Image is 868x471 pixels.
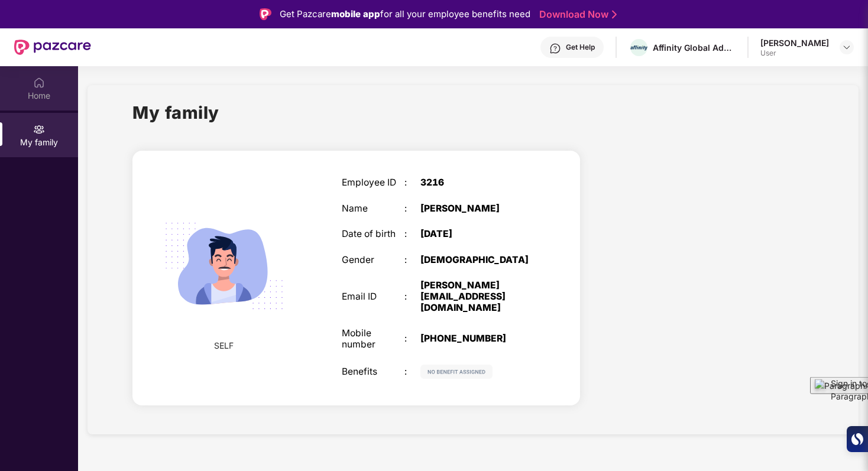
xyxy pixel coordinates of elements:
[151,193,297,339] img: svg+xml;base64,PHN2ZyB4bWxucz0iaHR0cDovL3d3dy53My5vcmcvMjAwMC9zdmciIHdpZHRoPSIyMjQiIGhlaWdodD0iMT...
[404,255,420,266] div: :
[404,366,420,378] div: :
[404,333,420,345] div: :
[342,203,404,215] div: Name
[33,77,45,89] img: svg+xml;base64,PHN2ZyBpZD0iSG9tZSIgeG1sbnM9Imh0dHA6Ly93d3cudzMub3JnLzIwMDAvc3ZnIiB3aWR0aD0iMjAiIG...
[420,255,530,266] div: [DEMOGRAPHIC_DATA]
[342,177,404,189] div: Employee ID
[33,124,45,135] img: svg+xml;base64,PHN2ZyB3aWR0aD0iMjAiIGhlaWdodD0iMjAiIHZpZXdCb3g9IjAgMCAyMCAyMCIgZmlsbD0ibm9uZSIgeG...
[420,333,530,345] div: [PHONE_NUMBER]
[842,43,851,52] img: svg+xml;base64,PHN2ZyBpZD0iRHJvcGRvd24tMzJ4MzIiIHhtbG5zPSJodHRwOi8vd3d3LnczLm9yZy8yMDAwL3N2ZyIgd2...
[342,229,404,240] div: Date of birth
[653,42,736,53] div: Affinity Global Advertising Private Limited
[342,366,404,378] div: Benefits
[420,229,530,240] div: [DATE]
[260,8,271,20] img: Logo
[420,177,530,189] div: 3216
[612,8,617,21] img: Stroke
[630,46,647,50] img: affinity.png
[539,8,613,21] a: Download Now
[342,255,404,266] div: Gender
[132,99,219,126] h1: My family
[549,43,561,54] img: svg+xml;base64,PHN2ZyBpZD0iSGVscC0zMngzMiIgeG1sbnM9Imh0dHA6Ly93d3cudzMub3JnLzIwMDAvc3ZnIiB3aWR0aD...
[404,203,420,215] div: :
[331,8,380,20] strong: mobile app
[404,291,420,303] div: :
[14,40,91,55] img: New Pazcare Logo
[420,365,493,379] img: svg+xml;base64,PHN2ZyB4bWxucz0iaHR0cDovL3d3dy53My5vcmcvMjAwMC9zdmciIHdpZHRoPSIxMjIiIGhlaWdodD0iMj...
[420,280,530,313] div: [PERSON_NAME][EMAIL_ADDRESS][DOMAIN_NAME]
[760,37,829,48] div: [PERSON_NAME]
[280,7,530,21] div: Get Pazcare for all your employee benefits need
[566,43,595,52] div: Get Help
[760,48,829,58] div: User
[420,203,530,215] div: [PERSON_NAME]
[342,291,404,303] div: Email ID
[404,177,420,189] div: :
[404,229,420,240] div: :
[214,339,234,352] span: SELF
[342,328,404,350] div: Mobile number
